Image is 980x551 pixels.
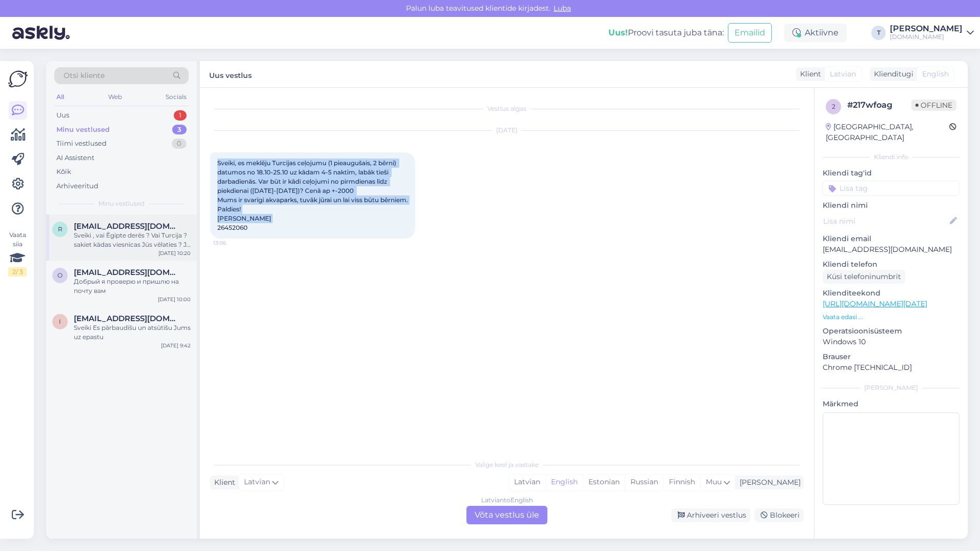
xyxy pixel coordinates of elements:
[736,477,801,488] div: [PERSON_NAME]
[74,277,191,296] div: Добрый я проверю и пришлю на почту вам
[59,318,61,325] span: i
[56,167,71,177] div: Kõik
[823,270,905,284] div: Küsi telefoninumbrit
[509,475,545,490] div: Latvian
[56,139,107,149] div: Tiimi vestlused
[466,506,547,524] div: Võta vestlus üle
[164,90,189,104] div: Socials
[174,110,187,121] div: 1
[158,249,191,257] div: [DATE] 10:20
[74,222,180,231] span: Rigondab@gmail.com
[210,126,804,135] div: [DATE]
[870,69,913,80] div: Klienditugi
[823,244,959,255] p: [EMAIL_ADDRESS][DOMAIN_NAME]
[847,99,911,111] div: # 217wfoag
[8,230,27,277] div: Vaata siia
[823,288,959,299] p: Klienditeekond
[172,125,187,135] div: 3
[64,70,105,81] span: Otsi kliente
[583,475,625,490] div: Estonian
[796,69,821,80] div: Klient
[823,299,927,308] a: [URL][DOMAIN_NAME][DATE]
[210,104,804,113] div: Vestlus algas
[608,27,724,39] div: Proovi tasuta juba täna:
[56,110,69,121] div: Uus
[56,125,110,135] div: Minu vestlused
[823,399,959,409] p: Märkmed
[823,312,959,322] p: Vaata edasi ...
[823,362,959,373] p: Chrome [TECHNICAL_ID]
[754,508,804,522] div: Blokeeri
[706,477,722,486] span: Muu
[56,181,98,191] div: Arhiveeritud
[550,4,574,13] span: Luba
[890,25,974,41] a: [PERSON_NAME][DOMAIN_NAME]
[823,200,959,211] p: Kliendi nimi
[8,69,28,89] img: Askly Logo
[74,323,191,342] div: Sveiki Es pārbaudīšu un atsūtīšu Jums uz epastu
[74,231,191,249] div: Sveiki , vai Ēgipte derēs ? Vai Turcija ? sakiet kādas viesnīcas Jūs vēlaties ? Jo izvēle ļoti li...
[823,152,959,162] div: Kliendi info
[161,342,191,349] div: [DATE] 9:42
[98,199,145,208] span: Minu vestlused
[823,181,959,196] input: Lisa tag
[823,233,959,244] p: Kliendi email
[209,67,252,81] label: Uus vestlus
[106,90,124,104] div: Web
[244,477,270,488] span: Latvian
[545,475,583,490] div: English
[210,477,235,488] div: Klient
[826,122,949,143] div: [GEOGRAPHIC_DATA], [GEOGRAPHIC_DATA]
[830,69,856,80] span: Latvian
[832,103,835,110] span: 2
[890,25,963,33] div: [PERSON_NAME]
[54,90,66,104] div: All
[172,139,187,149] div: 0
[625,475,663,490] div: Russian
[481,496,533,505] div: Latvian to English
[74,268,180,277] span: olita2017@inbox.lv
[784,24,847,42] div: Aktiivne
[57,271,63,279] span: o
[58,225,63,233] span: R
[663,475,700,490] div: Finnish
[922,69,949,80] span: English
[728,23,772,43] button: Emailid
[56,153,94,163] div: AI Assistent
[890,33,963,41] div: [DOMAIN_NAME]
[74,314,180,323] span: inesesemjonova7@gmail.com
[823,168,959,179] p: Kliendi tag'id
[823,215,948,227] input: Lisa nimi
[210,460,804,469] div: Valige keel ja vastake
[911,100,956,111] span: Offline
[823,337,959,347] p: Windows 10
[158,296,191,303] div: [DATE] 10:00
[217,159,408,231] span: Sveiki, es meklēju Turcijas ceļojumu (1 pieaugušais, 2 bērni) datumos no 18.10-25.10 uz kādam 4-5...
[213,239,252,247] span: 13:06
[8,267,27,277] div: 2 / 3
[608,28,628,37] b: Uus!
[823,383,959,392] div: [PERSON_NAME]
[871,26,886,40] div: T
[671,508,750,522] div: Arhiveeri vestlus
[823,351,959,362] p: Brauser
[823,326,959,337] p: Operatsioonisüsteem
[823,259,959,270] p: Kliendi telefon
